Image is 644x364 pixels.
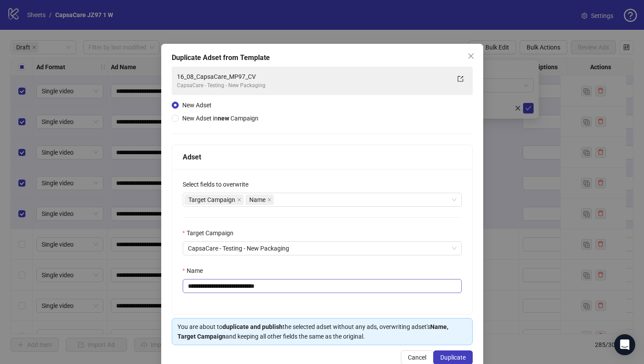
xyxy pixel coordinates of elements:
[172,53,473,63] div: Duplicate Adset from Template
[183,228,239,238] label: Target Campaign
[183,180,254,189] label: Select fields to overwrite
[177,322,467,341] div: You are about to the selected adset without any ads, overwriting adset's and keeping all other fi...
[188,195,235,205] span: Target Campaign
[177,72,450,81] div: 16_08_CapsaCare_MP97_CV
[614,334,635,355] div: Open Intercom Messenger
[177,81,450,90] div: CapsaCare - Testing - New Packaging
[183,279,462,293] input: Name
[267,198,272,202] span: close
[188,242,456,255] span: CapsaCare - Testing - New Packaging
[464,49,478,63] button: Close
[249,195,265,205] span: Name
[223,323,283,330] strong: duplicate and publish
[457,76,464,82] span: export
[183,152,462,163] div: Adset
[245,194,274,205] span: Name
[218,115,229,122] strong: new
[184,194,244,205] span: Target Campaign
[182,115,258,122] span: New Adset in Campaign
[182,102,212,109] span: New Adset
[467,53,474,60] span: close
[183,266,209,276] label: Name
[408,354,426,361] span: Cancel
[440,354,466,361] span: Duplicate
[177,323,448,340] strong: Name, Target Campaign
[237,198,241,202] span: close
